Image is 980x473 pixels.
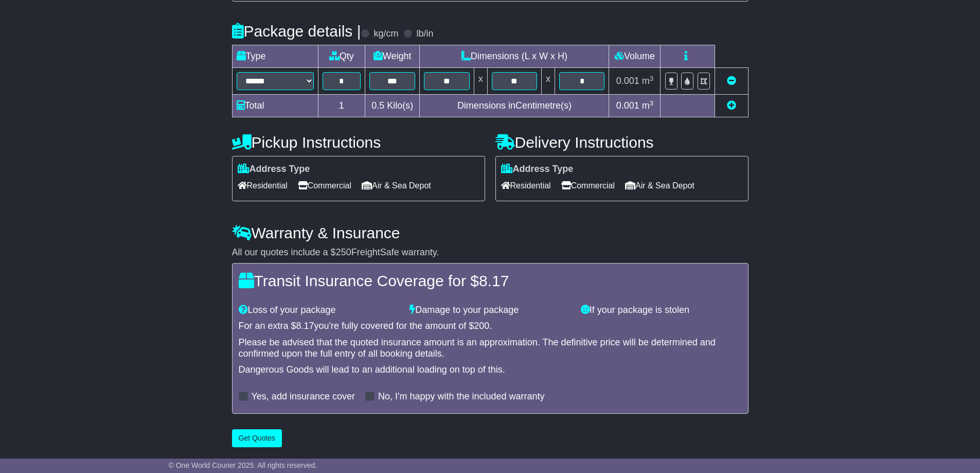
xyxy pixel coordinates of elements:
[234,305,405,316] div: Loss of your package
[232,224,749,241] h4: Warranty & Insurance
[232,247,749,258] div: All our quotes include a $ FreightSafe warranty.
[420,95,609,117] td: Dimensions in Centimetre(s)
[373,28,398,40] label: kg/cm
[232,134,485,151] h4: Pickup Instructions
[238,178,288,194] span: Residential
[239,364,742,376] div: Dangerous Goods will lead to an additional loading on top of this.
[298,178,351,194] span: Commercial
[727,100,736,111] a: Add new item
[625,178,694,194] span: Air & Sea Depot
[616,76,639,86] span: 0.001
[239,337,742,359] div: Please be advised that the quoted insurance amount is an approximation. The definitive price will...
[642,76,654,86] span: m
[474,321,489,331] span: 200
[495,134,749,151] h4: Delivery Instructions
[474,68,487,95] td: x
[239,272,742,289] h4: Transit Insurance Coverage for $
[561,178,615,194] span: Commercial
[420,45,609,68] td: Dimensions (L x W x H)
[609,45,661,68] td: Volume
[378,391,545,402] label: No, I'm happy with the included warranty
[727,76,736,86] a: Remove this item
[232,23,361,40] h4: Package details |
[238,164,310,175] label: Address Type
[169,461,317,469] span: © One World Courier 2025. All rights reserved.
[479,272,509,289] span: 8.17
[296,321,314,331] span: 8.17
[416,28,433,40] label: lb/in
[365,45,420,68] td: Weight
[232,45,318,68] td: Type
[239,321,742,332] div: For an extra $ you're fully covered for the amount of $ .
[318,45,365,68] td: Qty
[542,68,555,95] td: x
[336,247,351,257] span: 250
[576,305,747,316] div: If your package is stolen
[252,391,355,402] label: Yes, add insurance cover
[232,429,282,447] button: Get Quotes
[232,95,318,117] td: Total
[318,95,365,117] td: 1
[371,100,384,111] span: 0.5
[650,75,654,82] sup: 3
[362,178,431,194] span: Air & Sea Depot
[501,178,551,194] span: Residential
[404,305,576,316] div: Damage to your package
[616,100,639,111] span: 0.001
[365,95,420,117] td: Kilo(s)
[642,100,654,111] span: m
[501,164,574,175] label: Address Type
[650,99,654,107] sup: 3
